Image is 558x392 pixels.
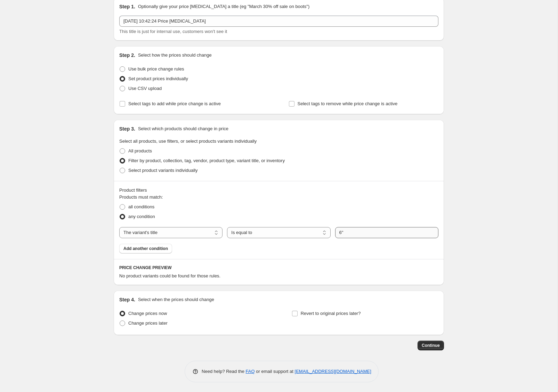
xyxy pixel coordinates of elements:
span: Add another condition [123,246,168,251]
span: Select product variants individually [128,168,197,173]
span: any condition [128,214,155,219]
span: Products must match: [119,194,163,200]
button: Add another condition [119,244,172,253]
p: Optionally give your price [MEDICAL_DATA] a title (eg "March 30% off sale on boots") [138,3,309,10]
h6: PRICE CHANGE PREVIEW [119,265,438,270]
span: Filter by product, collection, tag, vendor, product type, variant title, or inventory [128,158,285,163]
input: 30% off holiday sale [119,16,438,27]
span: No product variants could be found for those rules. [119,273,220,278]
span: Select all products, use filters, or select products variants individually [119,139,257,144]
span: Select tags to remove while price change is active [298,101,398,106]
p: Select when the prices should change [138,296,214,303]
span: Revert to original prices later? [301,311,361,316]
p: Select which products should change in price [138,125,228,132]
span: Set product prices individually [128,76,188,81]
span: Need help? Read the [202,369,246,374]
h2: Step 1. [119,3,135,10]
span: Select tags to add while price change is active [128,101,221,106]
span: All products [128,148,152,153]
h2: Step 2. [119,52,135,59]
a: [EMAIL_ADDRESS][DOMAIN_NAME] [295,369,371,374]
span: This title is just for internal use, customers won't see it [119,29,227,34]
h2: Step 4. [119,296,135,303]
p: Select how the prices should change [138,52,212,59]
span: Use bulk price change rules [128,66,184,72]
span: Change prices now [128,311,167,316]
span: Use CSV upload [128,86,162,91]
h2: Step 3. [119,125,135,132]
span: or email support at [255,369,295,374]
button: Continue [418,341,444,350]
div: Product filters [119,187,438,194]
a: FAQ [246,369,255,374]
span: Continue [422,343,440,348]
span: Change prices later [128,320,168,326]
span: all conditions [128,204,154,209]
